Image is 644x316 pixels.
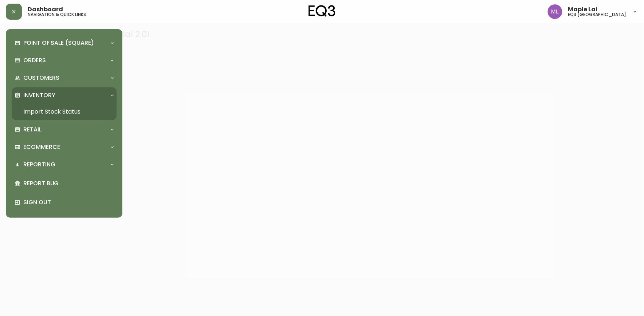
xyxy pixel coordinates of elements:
[12,87,117,103] div: Inventory
[12,70,117,86] div: Customers
[12,122,117,138] div: Retail
[28,12,86,17] h5: navigation & quick links
[23,56,46,64] p: Orders
[568,7,598,12] span: Maple Lai
[12,139,117,155] div: Ecommerce
[548,4,562,19] img: 61e28cffcf8cc9f4e300d877dd684943
[23,143,60,151] p: Ecommerce
[23,74,59,82] p: Customers
[23,198,114,206] p: Sign Out
[23,179,114,187] p: Report Bug
[568,12,627,17] h5: eq3 [GEOGRAPHIC_DATA]
[12,157,117,173] div: Reporting
[309,5,335,17] img: logo
[12,103,117,120] a: Import Stock Status
[23,39,94,47] p: Point of Sale (Square)
[12,52,117,68] div: Orders
[12,193,117,212] div: Sign Out
[12,35,117,51] div: Point of Sale (Square)
[23,161,55,169] p: Reporting
[23,126,42,134] p: Retail
[12,174,117,193] div: Report Bug
[23,91,55,99] p: Inventory
[28,7,63,12] span: Dashboard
